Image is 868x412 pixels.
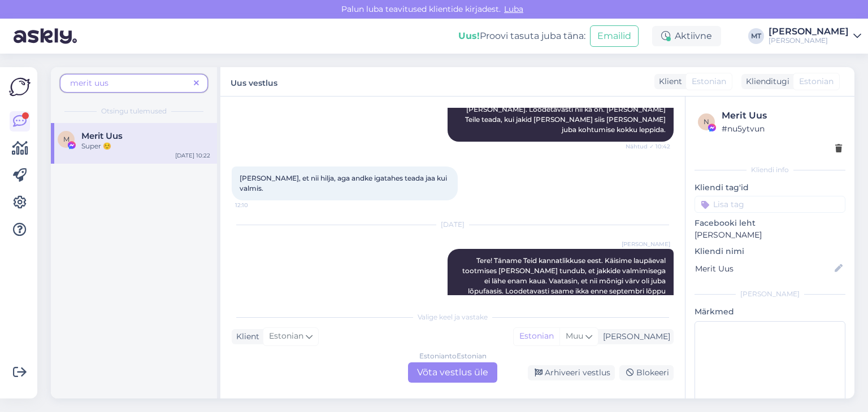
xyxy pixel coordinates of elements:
span: Estonian [799,76,834,87]
div: Kliendi info [695,165,845,175]
p: Märkmed [695,306,845,318]
div: Arhiveeri vestlus [528,365,615,380]
div: Valige keel ja vastake [232,312,674,322]
div: [DATE] 10:22 [175,151,210,160]
span: Nähtud ✓ 10:42 [626,142,670,151]
div: Aktiivne [652,26,721,46]
span: M [63,135,70,143]
span: Luba [501,4,527,14]
img: Askly Logo [9,76,31,98]
b: Uus! [458,30,480,41]
div: [PERSON_NAME] [769,27,849,36]
div: [PERSON_NAME] [598,331,670,343]
div: Klient [654,76,682,87]
div: [PERSON_NAME] [695,289,845,299]
div: Võta vestlus üle [408,362,497,383]
span: 12:10 [235,201,277,209]
div: Klienditugi [741,76,789,87]
div: Estonian [514,328,559,345]
div: Estonian to Estonian [419,351,487,361]
p: Kliendi nimi [695,246,845,257]
button: Emailid [590,25,639,47]
div: [PERSON_NAME] [769,36,849,45]
div: Blokeeri [619,365,674,380]
span: Estonian [692,76,726,87]
div: Super ☺️ [81,141,210,151]
p: Facebooki leht [695,217,845,229]
span: Otsingu tulemused [101,106,167,116]
div: [DATE] [232,220,674,230]
input: Lisa nimi [695,262,832,275]
div: MT [748,28,764,44]
span: n [704,117,709,126]
div: Klient [232,331,259,343]
div: Merit Uus [722,109,842,122]
div: # nu5ytvun [722,122,842,135]
a: [PERSON_NAME][PERSON_NAME] [769,27,861,45]
span: [PERSON_NAME] [622,240,670,248]
label: Uus vestlus [231,74,277,89]
span: Merit Uus [81,131,123,141]
div: Proovi tasuta juba täna: [458,29,585,43]
span: Tere! Täname Teid kannatlikkuse eest. Käisime laupäeval tootmises [PERSON_NAME] tundub, et jakkid... [457,256,667,305]
p: [PERSON_NAME] [695,229,845,241]
span: [PERSON_NAME], et nii hilja, aga andke igatahes teada jaa kui valmis. [240,174,449,192]
span: Estonian [269,330,303,343]
span: merit uus [70,78,108,88]
p: Kliendi tag'id [695,182,845,194]
span: Muu [566,331,583,341]
input: Lisa tag [695,196,845,213]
